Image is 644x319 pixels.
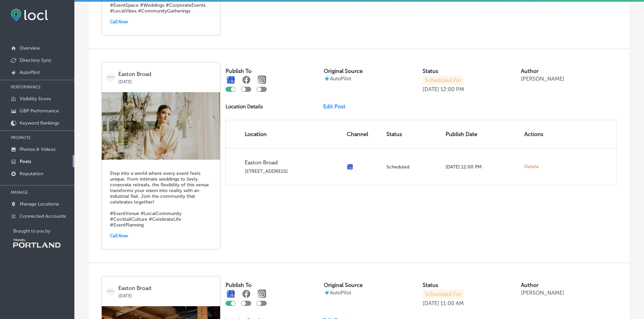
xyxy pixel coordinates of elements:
[118,285,215,291] p: Easton Broad
[20,70,40,75] p: AutoPilot
[110,170,212,228] h5: Step into a world where every event feels unique. From intimate weddings to lively corporate retr...
[522,120,553,148] th: Actions
[13,229,74,234] p: Brought to you by
[118,71,215,77] p: Easton Broad
[324,282,363,288] label: Original Source
[11,9,48,21] img: fda3e92497d09a02dc62c9cd864e3231.png
[245,159,341,166] p: Easton Broad
[20,171,43,177] p: Reputation
[440,300,464,307] p: 11:00 AM
[20,45,40,51] p: Overview
[330,290,351,296] p: AutoPilot
[106,73,115,82] img: logo
[524,164,539,170] span: Delete
[423,300,439,307] p: [DATE]
[521,68,539,74] label: Author
[423,68,438,74] label: Status
[20,147,55,152] p: Photos & Videos
[20,120,59,126] p: Keyword Rankings
[324,68,363,74] label: Original Source
[323,103,351,110] a: Edit Post
[446,164,519,170] p: [DATE] 12:00 PM
[324,76,330,82] img: autopilot-icon
[225,104,263,110] p: Location Details
[20,57,52,63] p: Directory Sync
[423,86,439,92] p: [DATE]
[20,213,66,219] p: Connected Accounts
[20,159,31,164] p: Posts
[13,239,61,248] img: Travel Portland
[102,92,220,160] img: 175987045914b62bfe-2d6b-40b1-a58f-0121556914ce_ali-rae-photography-portland-oregon-modern-wedding...
[330,76,351,82] p: AutoPilot
[20,108,59,114] p: GBP Performance
[20,96,51,102] p: Visibility Score
[443,120,522,148] th: Publish Date
[344,120,384,148] th: Channel
[118,77,215,84] p: [DATE]
[118,291,215,298] p: [DATE]
[521,290,564,296] p: [PERSON_NAME]
[384,120,443,148] th: Status
[423,282,438,288] label: Status
[226,120,344,148] th: Location
[20,201,59,207] p: Manage Locations
[225,282,252,288] label: Publish To
[245,168,341,174] p: [STREET_ADDRESS]
[440,86,464,92] p: 12:00 PM
[423,290,464,299] p: Scheduled For
[386,164,440,170] p: Scheduled
[324,290,330,296] img: autopilot-icon
[521,282,539,288] label: Author
[521,76,564,82] p: [PERSON_NAME]
[423,76,464,85] p: Scheduled For
[106,287,115,296] img: logo
[225,68,252,74] label: Publish To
